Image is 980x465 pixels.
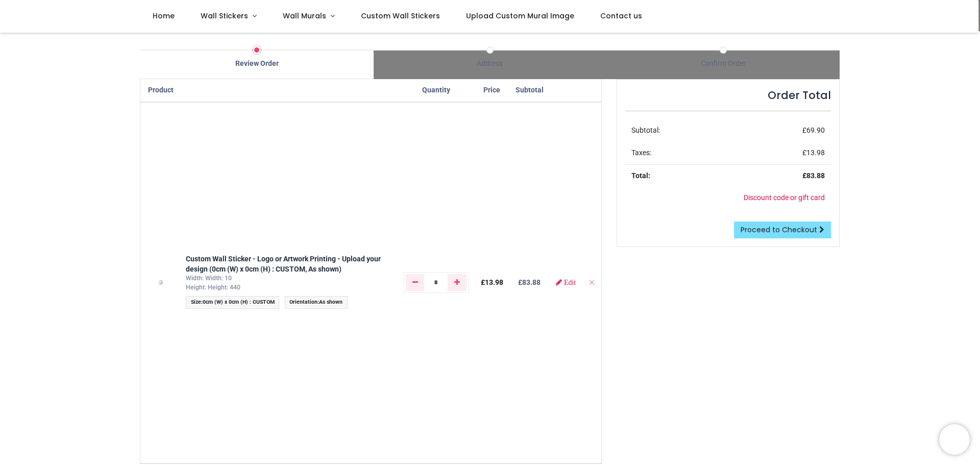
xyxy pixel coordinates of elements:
span: Width: Width: 10 [186,275,232,282]
span: Edit [564,279,576,286]
a: Remove from cart [588,278,595,286]
h4: Order Total [625,88,831,103]
td: Subtotal: [625,119,737,142]
span: 0cm (W) x 0cm (H) : CUSTOM [203,299,275,305]
span: 83.88 [806,172,825,180]
span: Contact us [600,11,642,21]
a: Proceed to Checkout [734,222,831,239]
span: Orientation [289,299,317,305]
div: Address [374,59,607,69]
span: Size [191,299,201,305]
td: Taxes: [625,142,737,164]
span: Wall Stickers [201,11,248,21]
span: Proceed to Checkout [741,225,817,235]
th: Product [140,79,180,102]
span: Height: Height: 440 [186,284,240,291]
a: Edit [556,279,576,286]
span: : [186,296,279,309]
th: Price [475,79,509,102]
th: Subtotal [509,79,550,102]
span: Upload Custom Mural Image [466,11,574,21]
span: Home [153,11,175,21]
a: Add one [448,274,467,290]
span: 13.98 [806,149,825,157]
img: yk0VsbKWBkrY2WsjJWxMlbGylgZK8dXACtjZayMlbEyVsbKWBkrY2WsjJWTKkBeIC+QF8gL5AXyAnmBvEBeIC+QF8gL5IXkCp... [157,109,165,457]
span: 83.88 [522,278,541,286]
span: Quantity [422,86,450,94]
strong: £ [802,172,825,180]
a: Remove one [406,274,425,290]
span: As shown [319,299,342,305]
strong: Total: [631,172,650,180]
span: Custom Wall Stickers [361,11,440,21]
span: £ [802,149,825,157]
span: £ [481,278,503,286]
a: Discount code or gift card [744,193,825,202]
span: 13.98 [485,278,503,286]
b: £ [518,278,541,286]
div: Confirm Order [606,59,840,69]
span: 69.90 [806,126,825,134]
span: : [285,296,348,309]
iframe: Brevo live chat [939,424,970,455]
span: Wall Murals [283,11,326,21]
span: £ [802,126,825,134]
a: Custom Wall Sticker - Logo or Artwork Printing - Upload your design (0cm (W) x 0cm (H) : CUSTOM, ... [186,255,381,273]
div: Review Order [140,59,374,69]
